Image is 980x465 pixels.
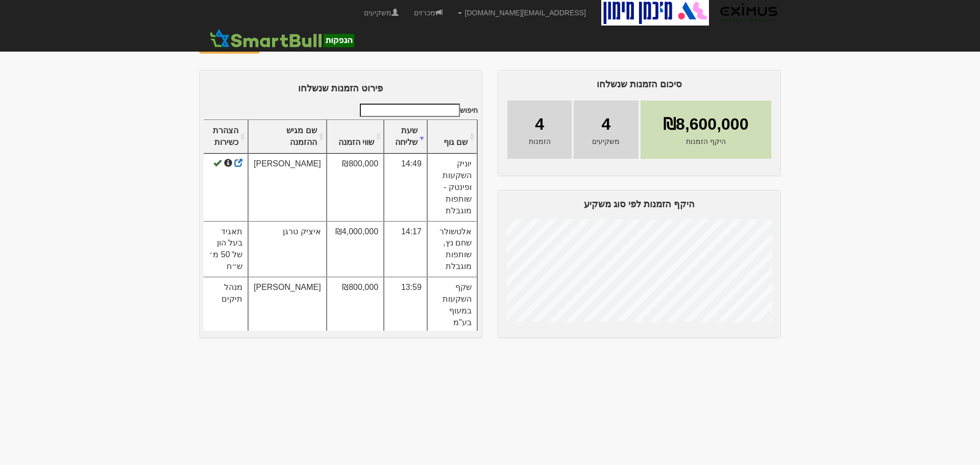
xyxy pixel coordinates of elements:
[203,120,248,154] th: הצהרת כשירות : activate to sort column ascending
[384,222,427,277] td: 14:17
[327,277,384,333] td: ₪800,000
[327,222,384,277] td: ₪4,000,000
[222,283,242,303] span: מנהל תיקים
[592,136,620,146] span: משקיעים
[384,120,427,154] th: שעת שליחה : activate to sort column ascending
[248,154,327,221] td: [PERSON_NAME]
[427,120,477,154] th: שם גוף : activate to sort column ascending
[584,199,695,209] span: היקף הזמנות לפי סוג משקיע
[384,154,427,221] td: 14:49
[248,222,327,277] td: איציק טרגן
[601,113,610,136] span: 4
[597,79,682,89] span: סיכום הזמנות שנשלחו
[327,120,384,154] th: שווי הזמנה : activate to sort column ascending
[427,222,477,277] td: אלטשולר שחם נץ, שותפות מוגבלת
[384,277,427,333] td: 13:59
[327,154,384,221] td: ₪800,000
[360,104,460,117] input: חיפוש
[207,28,357,48] img: SmartBull Logo
[356,104,478,117] label: חיפוש
[529,136,551,146] span: הזמנות
[535,113,544,136] span: 4
[248,120,327,154] th: שם מגיש ההזמנה : activate to sort column ascending
[298,83,383,93] span: פירוט הזמנות שנשלחו
[663,113,748,136] span: ₪8,600,000
[209,227,242,271] span: תאגיד בעל הון של 50 מ׳ ש״ח
[427,277,477,333] td: שקף השקעות במעוף בע"מ
[248,277,327,333] td: [PERSON_NAME]
[427,154,477,221] td: יוניק השקעות ופינטק - שותפות מוגבלת
[686,136,726,146] span: היקף הזמנות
